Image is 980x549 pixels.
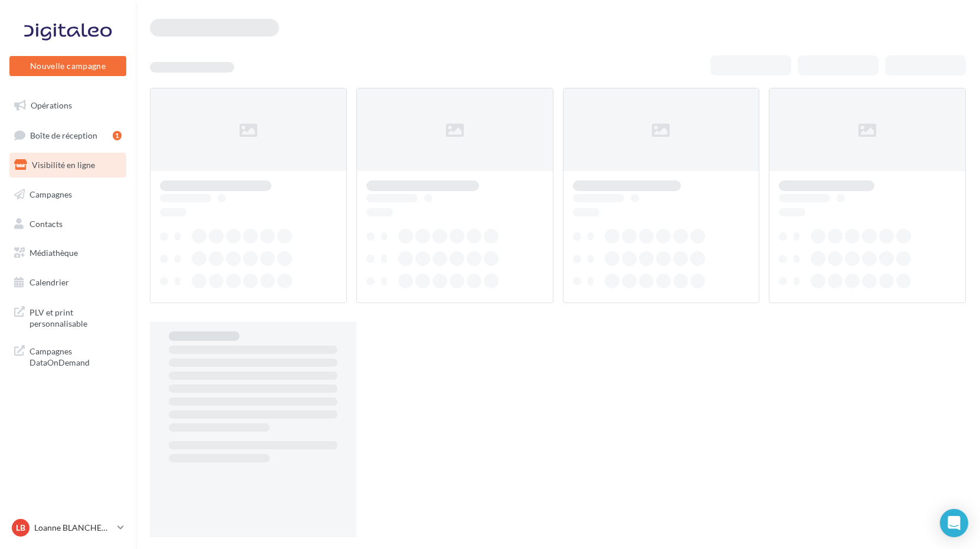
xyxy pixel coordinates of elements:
a: Calendrier [7,270,129,295]
span: Boîte de réception [30,130,97,140]
span: Campagnes [30,189,72,199]
a: PLV et print personnalisable [7,300,129,334]
a: Visibilité en ligne [7,153,129,177]
a: LB Loanne BLANCHENET [9,517,126,539]
span: PLV et print personnalisable [30,304,122,330]
span: LB [16,522,25,534]
span: Visibilité en ligne [32,160,95,170]
a: Médiathèque [7,241,129,265]
a: Campagnes DataOnDemand [7,338,129,373]
span: Médiathèque [30,248,78,258]
button: Nouvelle campagne [9,56,126,76]
span: Contacts [30,218,63,228]
span: Opérations [31,100,72,110]
div: 1 [113,131,122,140]
a: Opérations [7,93,129,118]
div: Open Intercom Messenger [940,509,968,537]
span: Calendrier [30,277,69,287]
a: Boîte de réception1 [7,123,129,148]
a: Campagnes [7,182,129,207]
span: Campagnes DataOnDemand [30,343,122,369]
a: Contacts [7,212,129,236]
p: Loanne BLANCHENET [34,522,113,534]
